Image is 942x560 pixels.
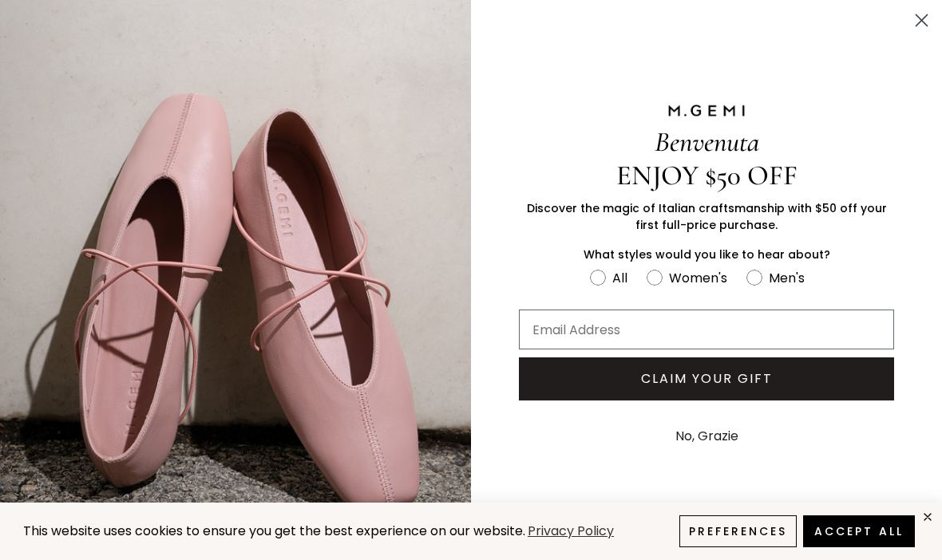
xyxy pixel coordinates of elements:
input: Email Address [519,310,894,349]
div: Men's [769,268,805,288]
button: No, Grazie [667,416,746,456]
a: Privacy Policy (opens in a new tab) [525,522,616,542]
span: Benvenuta [655,125,759,159]
div: All [612,268,627,288]
span: ENJOY $50 OFF [616,159,798,192]
button: Close dialog [908,6,936,34]
div: close [921,511,934,523]
button: CLAIM YOUR GIFT [519,357,894,400]
span: Discover the magic of Italian craftsmanship with $50 off your first full-price purchase. [527,200,887,233]
span: This website uses cookies to ensure you get the best experience on our website. [23,522,525,540]
div: Women's [669,268,727,288]
button: Accept All [803,515,915,547]
span: What styles would you like to hear about? [584,246,830,262]
img: M.GEMI [667,104,746,118]
button: Preferences [679,515,797,547]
